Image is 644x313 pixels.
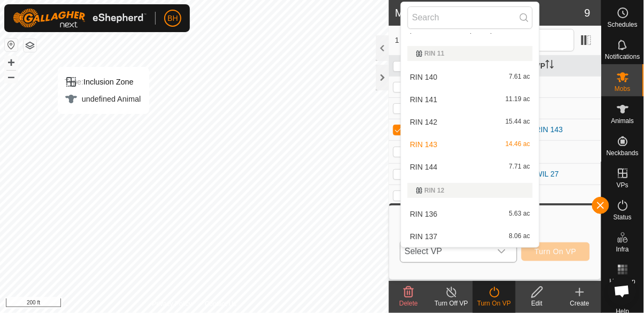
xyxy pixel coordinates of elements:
[410,141,438,148] span: RIN 143
[410,210,438,218] span: RIN 136
[516,299,558,308] div: Edit
[400,300,418,307] span: Delete
[617,182,628,188] span: VPs
[615,86,631,92] span: Mobs
[558,299,601,308] div: Create
[531,76,601,97] td: -
[395,35,445,46] span: 1 selected
[535,247,577,256] span: Turn On VP
[416,50,525,57] div: RIN 11
[531,185,601,206] td: -
[13,9,147,28] img: Gallagher Logo
[505,118,530,126] span: 15.44 ac
[410,118,438,126] span: RIN 142
[531,140,601,163] td: -
[608,277,637,306] div: Open chat
[65,75,141,88] div: Inclusion Zone
[5,56,18,69] button: +
[531,97,601,119] td: -
[546,62,554,70] p-sorticon: Activate to sort
[401,134,540,155] li: RIN 143
[401,89,540,110] li: RIN 141
[531,56,601,77] th: VP
[610,278,636,285] span: Heatmap
[505,141,530,148] span: 14.46 ac
[408,6,533,29] input: Search
[5,70,18,83] button: –
[401,226,540,247] li: RIN 137
[535,170,559,178] a: WIL 27
[410,73,438,81] span: RIN 140
[616,246,629,253] span: Infra
[605,54,640,60] span: Notifications
[401,241,491,262] span: Select VP
[395,6,585,19] h2: Mobs
[401,156,540,178] li: RIN 144
[410,163,438,171] span: RIN 144
[401,203,540,225] li: RIN 136
[535,125,563,134] a: RIN 143
[522,242,590,261] button: Turn On VP
[611,118,634,124] span: Animals
[410,233,438,240] span: RIN 137
[205,299,236,309] a: Contact Us
[152,299,192,309] a: Privacy Policy
[509,210,530,218] span: 5.63 ac
[416,187,525,194] div: RIN 12
[65,93,141,105] div: undefined Animal
[505,96,530,103] span: 11.19 ac
[410,96,438,103] span: RIN 141
[509,233,530,240] span: 8.06 ac
[614,214,632,220] span: Status
[24,39,36,52] button: Map Layers
[585,5,591,21] span: 9
[167,13,178,24] span: BH
[509,163,530,171] span: 7.71 ac
[401,66,540,88] li: RIN 140
[5,39,18,51] button: Reset Map
[509,73,530,81] span: 7.61 ac
[607,150,639,156] span: Neckbands
[473,299,516,308] div: Turn On VP
[491,241,512,262] div: dropdown trigger
[401,111,540,133] li: RIN 142
[608,21,638,28] span: Schedules
[430,299,473,308] div: Turn Off VP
